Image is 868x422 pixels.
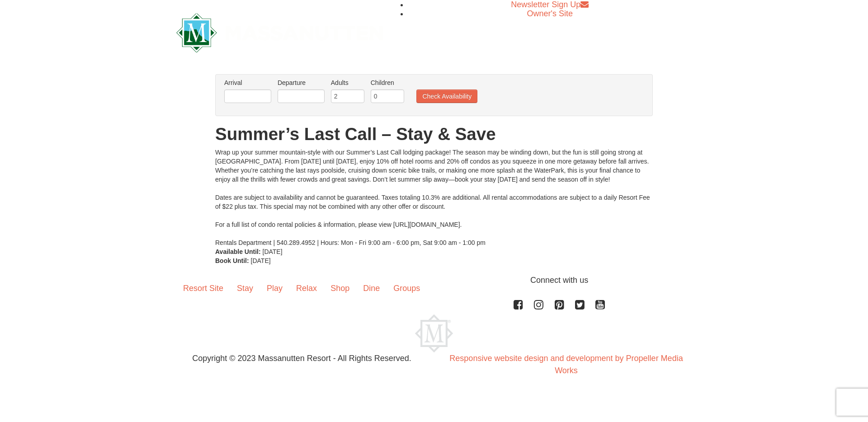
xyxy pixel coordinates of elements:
[176,13,383,52] img: Massanutten Resort Logo
[260,274,289,302] a: Play
[230,274,260,302] a: Stay
[215,257,249,264] strong: Book Until:
[176,274,692,286] p: Connect with us
[215,248,261,255] strong: Available Until:
[176,21,383,42] a: Massanutten Resort
[263,248,283,255] span: [DATE]
[170,352,434,365] p: Copyright © 2023 Massanutten Resort - All Rights Reserved.
[278,78,325,87] label: Departure
[224,78,271,87] label: Arrival
[415,314,453,352] img: Massanutten Resort Logo
[324,274,356,302] a: Shop
[356,274,387,302] a: Dine
[387,274,427,302] a: Groups
[215,125,653,143] h1: Summer’s Last Call – Stay & Save
[289,274,324,302] a: Relax
[371,78,404,87] label: Children
[527,9,573,18] a: Owner's Site
[215,148,653,247] div: Wrap up your summer mountain-style with our Summer’s Last Call lodging package! The season may be...
[331,78,364,87] label: Adults
[251,257,271,264] span: [DATE]
[176,274,230,302] a: Resort Site
[449,354,683,375] a: Responsive website design and development by Propeller Media Works
[416,89,477,103] button: Check Availability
